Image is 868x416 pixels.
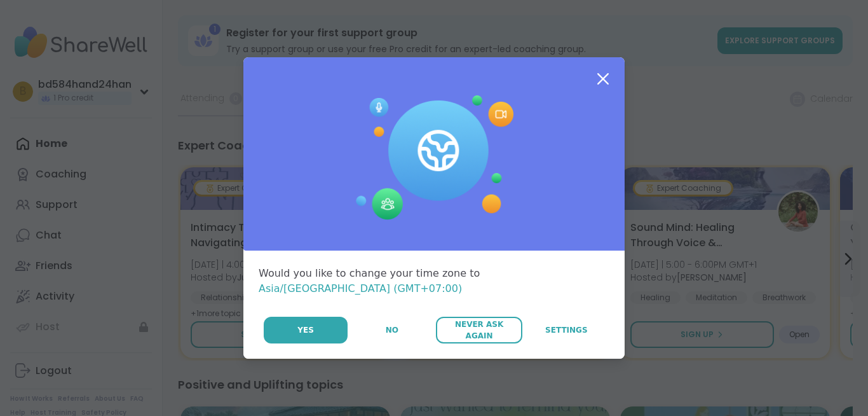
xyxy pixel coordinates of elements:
[524,317,609,343] a: Settings
[355,95,513,220] img: Session Experience
[259,266,609,296] div: Would you like to change your time zone to
[436,317,522,343] button: Never Ask Again
[545,324,588,336] span: Settings
[349,317,435,343] button: No
[297,324,314,336] span: Yes
[386,324,398,336] span: No
[442,319,515,342] span: Never Ask Again
[259,282,462,295] span: Asia/[GEOGRAPHIC_DATA] (GMT+07:00)
[264,317,348,343] button: Yes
